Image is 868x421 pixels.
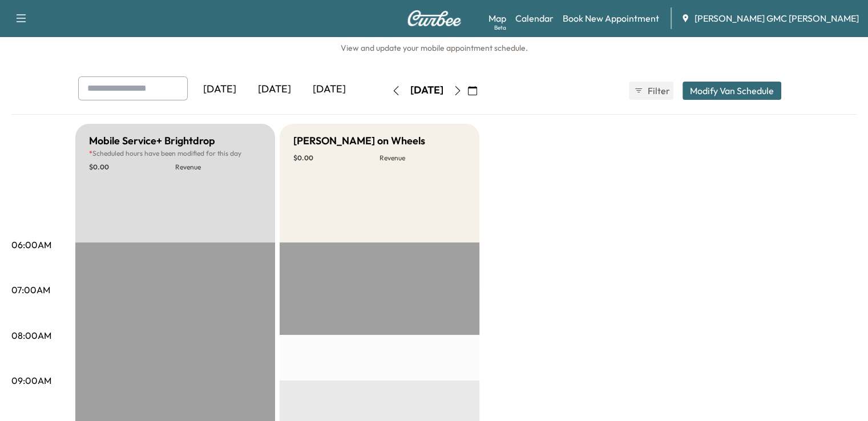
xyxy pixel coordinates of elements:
[11,42,857,54] h6: View and update your mobile appointment schedule.
[11,329,51,342] p: 08:00AM
[175,163,261,172] p: Revenue
[89,133,215,149] h5: Mobile Service+ Brightdrop
[407,10,462,26] img: Curbee Logo
[629,82,673,100] button: Filter
[11,283,50,297] p: 07:00AM
[380,153,466,163] p: Revenue
[648,84,668,98] span: Filter
[683,82,781,100] button: Modify Van Schedule
[293,153,380,163] p: $ 0.00
[515,11,554,25] a: Calendar
[293,133,425,149] h5: [PERSON_NAME] on Wheels
[563,11,659,25] a: Book New Appointment
[302,76,357,103] div: [DATE]
[11,238,51,252] p: 06:00AM
[494,23,506,32] div: Beta
[488,11,506,25] a: MapBeta
[89,163,175,172] p: $ 0.00
[11,374,51,387] p: 09:00AM
[247,76,302,103] div: [DATE]
[192,76,247,103] div: [DATE]
[410,83,443,98] div: [DATE]
[89,149,261,158] p: Scheduled hours have been modified for this day
[695,11,859,25] span: [PERSON_NAME] GMC [PERSON_NAME]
